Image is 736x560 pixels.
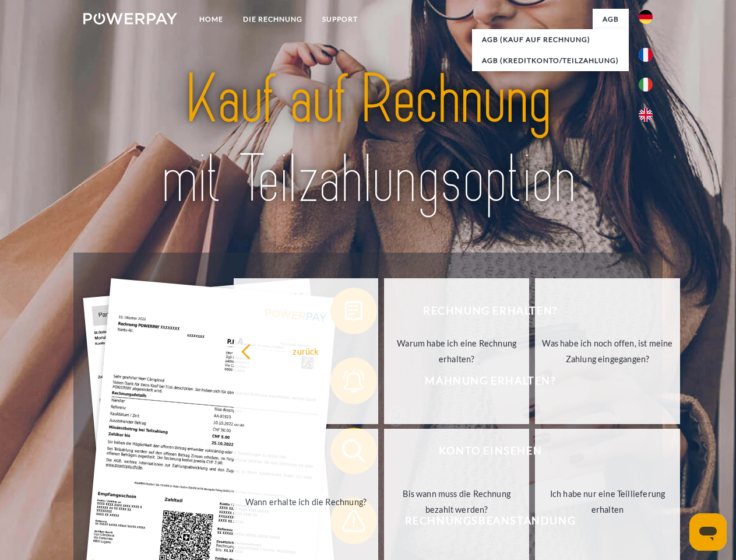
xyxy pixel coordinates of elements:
[241,343,372,359] div: zurück
[639,48,653,62] img: fr
[639,78,653,92] img: it
[472,50,629,71] a: AGB (Kreditkonto/Teilzahlung)
[312,9,368,30] a: SUPPORT
[472,29,629,50] a: AGB (Kauf auf Rechnung)
[391,486,522,517] div: Bis wann muss die Rechnung bezahlt werden?
[83,13,177,24] img: logo-powerpay-white.svg
[233,9,312,30] a: DIE RECHNUNG
[593,9,629,30] a: agb
[111,56,625,223] img: title-powerpay_de.svg
[542,486,673,517] div: Ich habe nur eine Teillieferung erhalten
[241,494,372,509] div: Wann erhalte ich die Rechnung?
[189,9,233,30] a: Home
[639,108,653,122] img: en
[391,335,522,367] div: Warum habe ich eine Rechnung erhalten?
[689,513,727,551] iframe: Schaltfläche zum Öffnen des Messaging-Fensters
[639,10,653,24] img: de
[542,335,673,367] div: Was habe ich noch offen, ist meine Zahlung eingegangen?
[535,278,680,424] a: Was habe ich noch offen, ist meine Zahlung eingegangen?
